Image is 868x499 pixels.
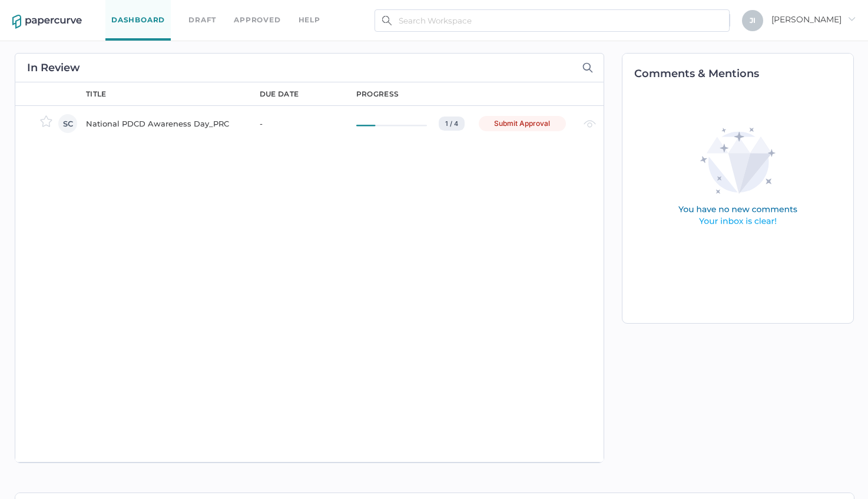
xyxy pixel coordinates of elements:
[653,118,823,237] img: comments-empty-state.0193fcf7.svg
[248,105,344,141] td: -
[356,89,399,99] div: progress
[188,14,216,26] a: Draft
[439,117,465,131] div: 1 / 4
[382,16,392,25] img: search.bf03fe8b.svg
[299,14,320,26] div: help
[27,62,80,73] h2: In Review
[86,89,107,99] div: title
[375,9,730,32] input: Search Workspace
[584,120,596,128] img: eye-light-gray.b6d092a5.svg
[260,89,299,99] div: due date
[771,14,856,25] span: [PERSON_NAME]
[58,114,77,133] div: SC
[847,15,856,23] i: arrow_right
[750,16,756,25] span: J I
[12,15,82,29] img: papercurve-logo-colour.7244d18c.svg
[582,62,593,73] img: search-icon-expand.c6106642.svg
[86,117,246,131] div: National PDCD Awareness Day_PRC
[479,116,566,131] div: Submit Approval
[234,14,280,26] a: Approved
[634,68,853,79] h2: Comments & Mentions
[40,115,52,127] img: star-inactive.70f2008a.svg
